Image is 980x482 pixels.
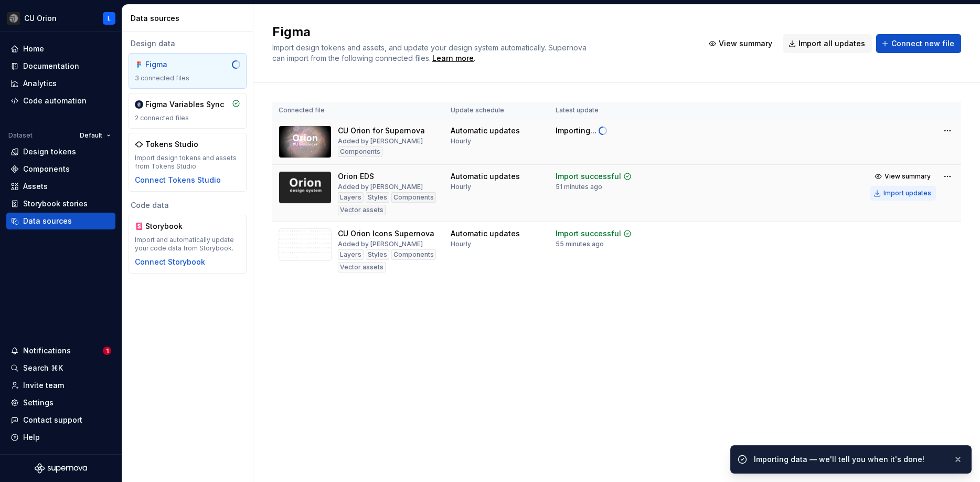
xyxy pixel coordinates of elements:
[24,13,57,24] div: CU Orion
[6,342,115,359] button: Notifications1
[6,394,115,411] a: Settings
[338,125,425,136] div: CU Orion for Supernova
[6,412,115,428] button: Contact support
[145,59,196,70] div: Figma
[338,262,386,273] div: Vector assets
[338,183,423,191] div: Added by [PERSON_NAME]
[451,125,520,136] div: Automatic updates
[23,345,71,356] div: Notifications
[135,257,205,267] button: Connect Storybook
[798,38,865,49] span: Import all updates
[451,137,471,145] div: Hourly
[704,34,779,53] button: View summary
[338,171,374,182] div: Orion EDS
[6,40,115,57] a: Home
[145,139,198,150] div: Tokens Studio
[6,161,115,177] a: Components
[135,175,221,185] button: Connect Tokens Studio
[556,240,604,248] div: 55 minutes ago
[6,429,115,446] button: Help
[338,228,434,239] div: CU Orion Icons Supernova
[338,249,364,260] div: Layers
[6,377,115,394] a: Invite team
[549,102,658,119] th: Latest update
[451,228,520,239] div: Automatic updates
[80,131,102,140] span: Default
[7,12,20,25] img: 3ce36157-9fde-47d2-9eb8-fa8ebb961d3d.png
[129,200,247,211] div: Code data
[6,178,115,195] a: Assets
[719,38,772,49] span: View summary
[129,38,247,49] div: Design data
[6,92,115,109] a: Code automation
[366,192,389,203] div: Styles
[6,195,115,212] a: Storybook stories
[6,58,115,75] a: Documentation
[145,221,196,232] div: Storybook
[885,172,931,181] span: View summary
[145,99,224,110] div: Figma Variables Sync
[451,171,520,182] div: Automatic updates
[6,143,115,160] a: Design tokens
[108,14,111,23] div: L
[338,146,382,157] div: Components
[135,236,240,253] div: Import and automatically update your code data from Storybook.
[338,192,364,203] div: Layers
[272,43,589,62] span: Import design tokens and assets, and update your design system automatically. Supernova can impor...
[23,181,48,192] div: Assets
[23,380,64,391] div: Invite team
[23,96,87,106] div: Code automation
[451,183,471,191] div: Hourly
[556,228,621,239] div: Import successful
[23,397,54,408] div: Settings
[891,38,954,49] span: Connect new file
[876,34,961,53] button: Connect new file
[129,93,247,129] a: Figma Variables Sync2 connected files
[272,102,444,119] th: Connected file
[272,24,691,40] h2: Figma
[444,102,549,119] th: Update schedule
[783,34,872,53] button: Import all updates
[556,171,621,182] div: Import successful
[366,249,389,260] div: Styles
[8,131,33,140] div: Dataset
[23,432,40,443] div: Help
[23,198,88,209] div: Storybook stories
[135,154,240,171] div: Import design tokens and assets from Tokens Studio
[883,189,931,197] div: Import updates
[870,169,936,184] button: View summary
[431,55,475,62] span: .
[129,133,247,192] a: Tokens StudioImport design tokens and assets from Tokens StudioConnect Tokens Studio
[432,53,474,64] a: Learn more
[103,347,111,355] span: 1
[451,240,471,248] div: Hourly
[754,454,945,465] div: Importing data — we'll tell you when it's done!
[129,215,247,274] a: StorybookImport and automatically update your code data from Storybook.Connect Storybook
[23,415,82,425] div: Contact support
[135,114,240,122] div: 2 connected files
[131,13,249,24] div: Data sources
[391,192,436,203] div: Components
[23,164,70,174] div: Components
[35,463,87,474] svg: Supernova Logo
[6,75,115,92] a: Analytics
[338,137,423,145] div: Added by [PERSON_NAME]
[2,7,120,29] button: CU OrionL
[23,146,76,157] div: Design tokens
[23,78,57,89] div: Analytics
[23,44,44,54] div: Home
[556,183,602,191] div: 51 minutes ago
[6,213,115,229] a: Data sources
[129,53,247,89] a: Figma3 connected files
[23,61,79,71] div: Documentation
[6,360,115,376] button: Search ⌘K
[23,216,72,226] div: Data sources
[556,125,596,136] div: Importing...
[338,240,423,248] div: Added by [PERSON_NAME]
[338,205,386,215] div: Vector assets
[75,128,115,143] button: Default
